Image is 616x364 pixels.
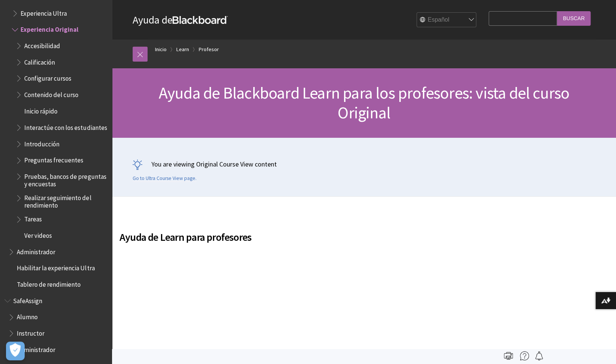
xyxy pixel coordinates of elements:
[520,351,529,360] img: More help
[17,245,55,255] span: Administrador
[24,170,107,187] span: Pruebas, bancos de preguntas y encuestas
[159,83,569,123] span: Ayuda de Blackboard Learn para los profesores: vista del curso Original
[173,16,228,24] strong: Blackboard
[133,159,596,169] p: You are viewing Original Course View content
[17,343,55,353] span: Administrador
[120,220,498,245] h2: Ayuda de Learn para profesores
[199,45,219,54] a: Profesor
[155,45,167,54] a: Inicio
[13,294,42,304] span: SafeAssign
[24,229,52,239] span: Ver videos
[6,342,25,360] button: Abrir preferencias
[24,137,59,147] span: Introducción
[24,56,55,66] span: Calificación
[120,250,309,357] iframe: Learn Help for Instructors
[24,40,60,50] span: Accesibilidad
[24,154,83,164] span: Preguntas frecuentes
[17,278,81,288] span: Tablero de rendimiento
[24,213,42,223] span: Tareas
[504,351,513,360] img: Print
[24,192,107,209] span: Realizar seguimiento del rendimiento
[417,13,477,28] select: Site Language Selector
[176,45,189,54] a: Learn
[24,121,107,131] span: Interactúe con los estudiantes
[21,24,78,34] span: Experiencia Original
[535,351,544,360] img: Follow this page
[557,11,591,26] input: Buscar
[24,72,71,82] span: Configurar cursos
[4,294,108,356] nav: Book outline for Blackboard SafeAssign
[24,105,58,115] span: Inicio rápido
[17,262,95,272] span: Habilitar la experiencia Ultra
[17,327,44,337] span: Instructor
[24,88,78,99] span: Contenido del curso
[133,175,196,182] a: Go to Ultra Course View page.
[133,13,228,27] a: Ayuda deBlackboard
[17,311,38,321] span: Alumno
[21,7,67,17] span: Experiencia Ultra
